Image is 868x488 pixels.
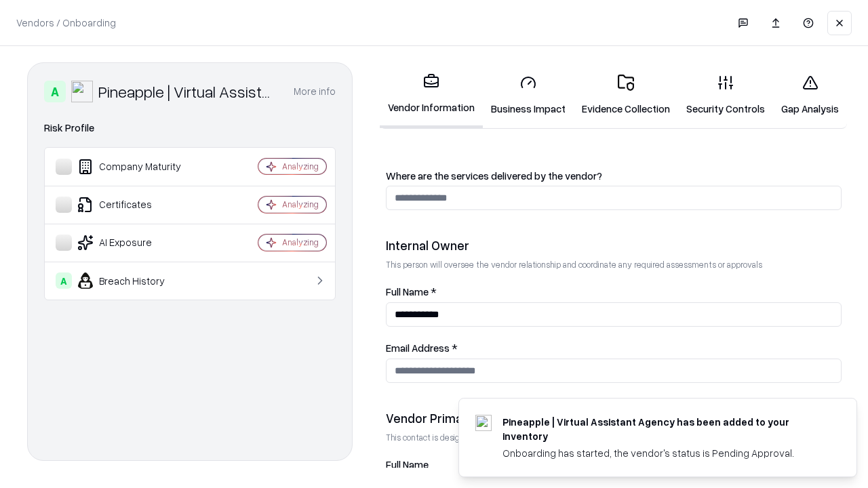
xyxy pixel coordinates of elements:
a: Evidence Collection [574,64,678,127]
label: Full Name [386,460,842,470]
label: Full Name * [386,287,842,297]
a: Vendor Information [380,62,483,128]
a: Gap Analysis [773,64,847,127]
img: Pineapple | Virtual Assistant Agency [71,81,93,102]
div: Vendor Primary Contact [386,410,842,426]
div: Breach History [56,272,218,289]
p: This contact is designated to receive the assessment request from Shift [386,432,842,443]
div: Analyzing [282,199,319,210]
div: Risk Profile [44,120,336,136]
div: Internal Owner [386,237,842,253]
a: Security Controls [678,64,773,127]
label: Email Address * [386,343,842,353]
a: Business Impact [483,64,574,127]
div: A [56,272,72,289]
div: Pineapple | Virtual Assistant Agency [98,81,277,102]
div: Pineapple | Virtual Assistant Agency has been added to your inventory [502,415,824,443]
div: AI Exposure [56,235,218,251]
div: Certificates [56,197,218,213]
label: Where are the services delivered by the vendor? [386,171,842,181]
div: Onboarding has started, the vendor's status is Pending Approval. [502,446,824,460]
div: Analyzing [282,237,319,248]
div: Company Maturity [56,159,218,175]
p: This person will oversee the vendor relationship and coordinate any required assessments or appro... [386,259,842,270]
img: trypineapple.com [475,415,492,431]
div: A [44,81,66,102]
button: More info [294,79,336,104]
p: Vendors / Onboarding [16,16,116,30]
div: Analyzing [282,161,319,172]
